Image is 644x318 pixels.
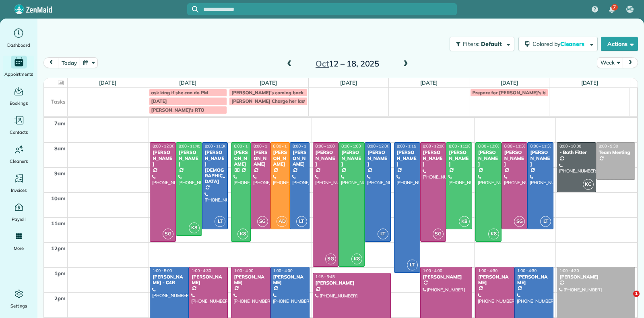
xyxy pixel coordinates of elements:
[192,268,211,273] span: 1:00 - 4:30
[316,143,335,149] span: 8:00 - 1:00
[12,215,26,223] span: Payroll
[627,6,633,12] span: ME
[204,150,226,184] div: [PERSON_NAME][DEMOGRAPHIC_DATA]
[316,58,329,69] span: Oct
[463,40,480,48] span: Filters:
[599,150,633,155] div: Team Meeting
[152,274,186,286] div: [PERSON_NAME] - C4R
[10,99,28,107] span: Bookings
[54,295,66,301] span: 2pm
[254,143,275,149] span: 8:00 - 11:30
[315,280,388,286] div: [PERSON_NAME]
[179,143,200,149] span: 8:00 - 11:45
[540,216,551,227] span: LT
[423,150,444,167] div: [PERSON_NAME]
[459,216,470,227] span: K8
[14,244,24,252] span: More
[518,37,598,51] button: Colored byCleaners
[581,79,599,86] a: [DATE]
[189,222,200,233] span: K8
[7,41,30,49] span: Dashboard
[215,216,225,227] span: LT
[446,37,514,51] a: Filters: Default
[151,98,167,104] span: [DATE]
[58,57,80,68] button: today
[420,79,438,86] a: [DATE]
[613,4,616,10] span: 7
[234,143,256,149] span: 8:00 - 12:00
[316,274,335,279] span: 1:15 - 3:45
[617,291,636,310] iframe: Intercom live chat
[341,150,362,167] div: [PERSON_NAME]
[163,229,173,239] span: SG
[11,186,27,194] span: Invoices
[151,107,204,113] span: [PERSON_NAME]'s RTO
[231,89,322,96] span: [PERSON_NAME]'s coming back to work
[54,270,66,276] span: 1pm
[153,143,174,149] span: 8:00 - 12:00
[253,150,268,167] div: [PERSON_NAME]
[152,150,173,167] div: [PERSON_NAME]
[378,229,388,239] span: LT
[351,254,362,264] span: K8
[396,150,418,167] div: [PERSON_NAME]
[205,143,227,149] span: 8:00 - 11:30
[3,143,34,165] a: Cleaners
[449,143,471,149] span: 8:00 - 11:30
[179,79,196,86] a: [DATE]
[341,143,361,149] span: 8:00 - 1:00
[478,143,500,149] span: 8:00 - 12:00
[296,216,307,227] span: LT
[559,274,633,280] div: [PERSON_NAME]
[233,150,248,167] div: [PERSON_NAME]
[192,6,198,12] svg: Focus search
[51,220,66,227] span: 11am
[191,274,225,286] div: [PERSON_NAME]
[599,143,618,149] span: 8:00 - 9:30
[633,291,640,297] span: 1
[488,229,499,239] span: K8
[54,170,66,177] span: 9am
[367,150,388,167] div: [PERSON_NAME]
[450,37,514,51] button: Filters: Default
[54,120,66,127] span: 7am
[533,40,587,48] span: Colored by
[433,229,444,239] span: SG
[530,150,551,167] div: [PERSON_NAME]
[293,143,314,149] span: 8:00 - 11:30
[367,143,389,149] span: 8:00 - 12:00
[514,216,525,227] span: SG
[501,79,518,86] a: [DATE]
[423,143,445,149] span: 8:00 - 12:00
[517,274,551,286] div: [PERSON_NAME]
[504,150,525,167] div: [PERSON_NAME]
[51,245,66,251] span: 12pm
[423,268,442,273] span: 1:00 - 4:00
[559,143,581,149] span: 8:00 - 10:00
[517,268,537,273] span: 1:00 - 4:30
[3,201,34,223] a: Payroll
[153,268,172,273] span: 1:00 - 5:00
[297,59,398,68] h2: 12 – 18, 2025
[603,1,620,19] div: 7 unread notifications
[623,57,638,68] button: next
[478,150,499,167] div: [PERSON_NAME]
[583,179,594,190] span: KC
[504,143,526,149] span: 8:00 - 11:30
[325,254,336,264] span: SG
[559,268,579,273] span: 1:00 - 4:30
[178,150,200,167] div: [PERSON_NAME]
[3,114,34,136] a: Contacts
[530,143,552,149] span: 8:00 - 11:30
[3,85,34,107] a: Bookings
[237,229,248,239] span: K8
[10,302,27,310] span: Settings
[4,70,33,78] span: Appointments
[10,128,28,136] span: Contacts
[260,79,277,86] a: [DATE]
[187,6,198,12] button: Focus search
[3,56,34,78] a: Appointments
[233,274,268,286] div: [PERSON_NAME]
[473,89,562,96] span: Prepare for [PERSON_NAME]'s birthday
[481,40,502,48] span: Default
